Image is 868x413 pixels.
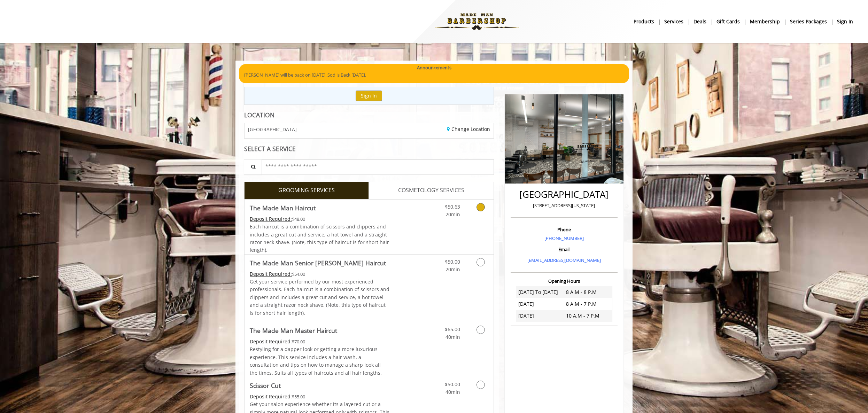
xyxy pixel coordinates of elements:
a: MembershipMembership [745,16,785,26]
b: sign in [837,18,853,25]
td: 8 A.M - 8 P.M [564,286,612,298]
span: $50.00 [445,381,460,388]
span: [GEOGRAPHIC_DATA] [248,127,297,132]
span: 20min [445,211,460,218]
a: ServicesServices [659,16,689,26]
td: [DATE] [516,310,564,322]
b: Series packages [790,18,827,25]
a: [PHONE_NUMBER] [544,235,584,241]
span: This service needs some Advance to be paid before we block your appointment [250,271,292,277]
a: [EMAIL_ADDRESS][DOMAIN_NAME] [527,257,601,263]
td: [DATE] To [DATE] [516,286,564,298]
span: This service needs some Advance to be paid before we block your appointment [250,393,292,400]
button: Sign In [356,91,382,101]
div: $70.00 [250,338,390,345]
span: Restyling for a dapper look or getting a more luxurious experience. This service includes a hair ... [250,346,382,376]
h3: Opening Hours [511,279,618,283]
span: $50.63 [445,203,460,210]
span: COSMETOLOGY SERVICES [398,186,464,195]
div: $48.00 [250,215,390,223]
span: GROOMING SERVICES [278,186,335,195]
span: 40min [445,389,460,395]
h3: Email [512,247,616,252]
b: LOCATION [244,111,274,119]
b: Deals [693,18,706,25]
b: gift cards [716,18,740,25]
b: The Made Man Senior [PERSON_NAME] Haircut [250,258,386,268]
div: $54.00 [250,270,390,278]
span: This service needs some Advance to be paid before we block your appointment [250,216,292,222]
button: Service Search [244,159,262,175]
h2: [GEOGRAPHIC_DATA] [512,189,616,200]
b: Services [664,18,683,25]
div: SELECT A SERVICE [244,146,494,152]
a: sign insign in [832,16,858,26]
div: $55.00 [250,393,390,400]
span: 20min [445,266,460,273]
td: [DATE] [516,298,564,310]
b: The Made Man Haircut [250,203,316,213]
span: 40min [445,334,460,340]
b: Scissor Cut [250,381,281,390]
span: Each haircut is a combination of scissors and clippers and includes a great cut and service, a ho... [250,223,389,253]
a: DealsDeals [689,16,712,26]
p: [STREET_ADDRESS][US_STATE] [512,202,616,209]
b: Membership [750,18,780,25]
p: Get your service performed by our most experienced professionals. Each haircut is a combination o... [250,278,390,317]
a: Gift cardsgift cards [712,16,745,26]
p: [PERSON_NAME] will be back on [DATE]. Sod is Back [DATE]. [244,71,624,79]
img: Made Man Barbershop logo [429,2,525,41]
h3: Phone [512,227,616,232]
span: This service needs some Advance to be paid before we block your appointment [250,338,292,345]
b: Announcements [417,64,451,71]
a: Change Location [447,126,490,132]
td: 10 A.M - 7 P.M [564,310,612,322]
b: products [634,18,654,25]
span: $50.00 [445,258,460,265]
span: $65.00 [445,326,460,333]
a: Productsproducts [629,16,659,26]
b: The Made Man Master Haircut [250,326,337,335]
td: 8 A.M - 7 P.M [564,298,612,310]
a: Series packagesSeries packages [785,16,832,26]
